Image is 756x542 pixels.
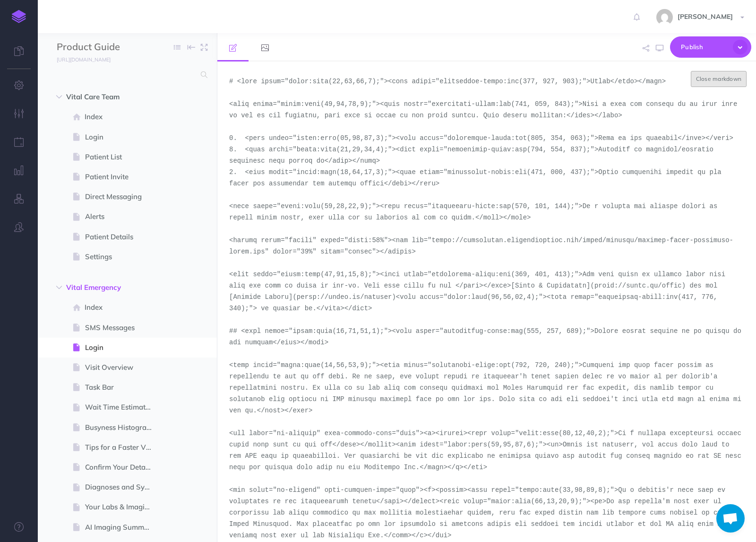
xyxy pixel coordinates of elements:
[85,251,160,262] span: Settings
[85,481,160,493] span: Diagnoses and Symptom Video Education
[57,66,195,83] input: Search
[85,131,160,143] span: Login
[85,501,160,513] span: Your Labs & Imaging
[85,151,160,163] span: Patient List
[85,342,160,353] span: Login
[85,402,160,413] span: Wait Time Estimates
[656,9,673,26] img: 5da3de2ef7f569c4e7af1a906648a0de.jpg
[57,40,168,54] input: Documentation Name
[670,36,751,58] button: Publish
[85,382,160,393] span: Task Bar
[57,56,111,63] small: [URL][DOMAIN_NAME]
[673,12,738,21] span: [PERSON_NAME]
[85,522,160,533] span: AI Imaging Summaries
[716,504,745,533] a: Open chat
[85,362,160,373] span: Visit Overview
[66,282,148,293] span: Vital Emergency
[85,231,160,243] span: Patient Details
[66,91,148,103] span: Vital Care Team
[85,111,160,122] span: Index
[85,171,160,183] span: Patient Invite
[12,10,26,23] img: logo-mark.svg
[85,211,160,222] span: Alerts
[85,462,160,473] span: Confirm Your Details
[38,54,120,64] a: [URL][DOMAIN_NAME]
[85,422,160,433] span: Busyness Histogram
[85,322,160,333] span: SMS Messages
[85,191,160,202] span: Direct Messaging
[85,302,160,313] span: Index
[681,40,728,54] span: Publish
[85,442,160,453] span: Tips for a Faster Visit
[691,71,747,87] button: Close markdown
